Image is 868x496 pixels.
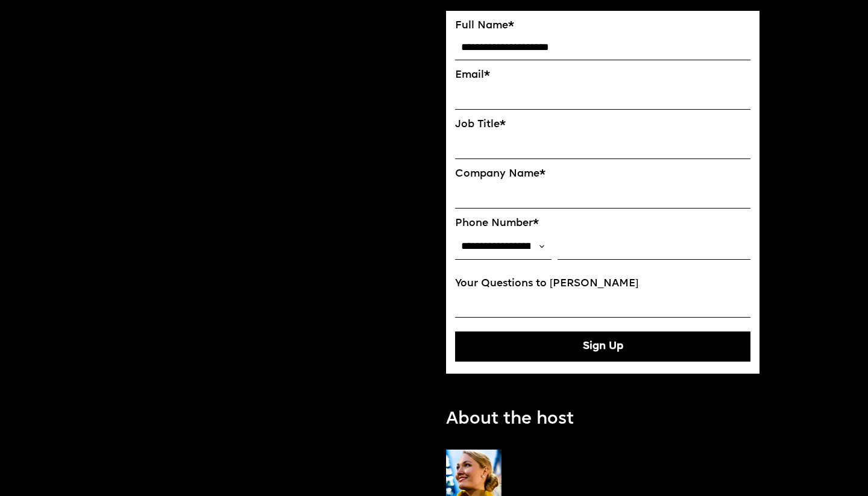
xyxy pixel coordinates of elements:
[455,119,750,131] label: Job Title
[455,20,750,33] label: Full Name
[446,406,574,432] p: About the host
[455,278,750,290] label: Your Questions to [PERSON_NAME]
[455,331,750,362] button: Sign Up
[455,168,750,181] label: Company Name
[455,69,750,82] label: Email
[455,218,750,230] label: Phone Number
